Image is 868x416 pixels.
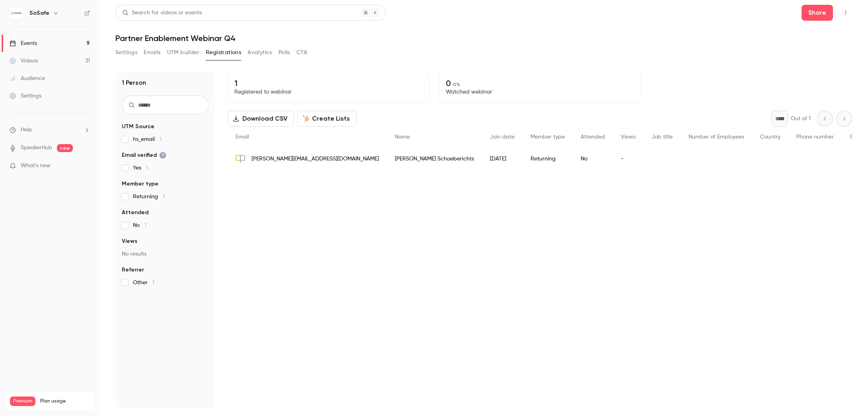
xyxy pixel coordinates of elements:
[387,148,482,170] div: [PERSON_NAME] Schoeberichts
[10,396,35,406] span: Premium
[122,78,146,88] h1: 1 Person
[234,88,423,96] p: Registered to webinar
[10,39,37,47] div: Events
[802,5,833,21] button: Share
[446,78,634,88] p: 0
[573,148,613,170] div: No
[621,134,636,140] span: Views
[523,148,573,170] div: Returning
[791,115,811,123] p: Out of 1
[21,144,52,152] a: SpeakerHub
[122,237,137,245] span: Views
[296,46,307,59] button: CTA
[236,134,249,140] span: Email
[613,148,644,170] div: -
[482,148,523,170] div: [DATE]
[133,164,148,172] span: Yes
[236,154,245,164] img: cogniport.de
[80,162,90,170] iframe: Noticeable Trigger
[122,209,148,217] span: Attended
[248,46,272,59] button: Analytics
[40,398,90,404] span: Plan usage
[10,126,90,134] li: help-dropdown-opener
[167,46,199,59] button: UTM builder
[133,193,165,201] span: Returning
[144,46,160,59] button: Emails
[490,134,515,140] span: Join date
[453,82,460,87] span: 0 %
[531,134,565,140] span: Member type
[122,250,209,258] p: No results
[228,111,294,127] button: Download CSV
[760,134,780,140] span: Country
[115,33,852,43] h1: Partner Enablement Webinar Q4
[152,280,154,285] span: 1
[446,88,634,96] p: Watched webinar
[21,126,32,134] span: Help
[10,92,41,100] div: Settings
[796,134,834,140] span: Phone number
[122,266,144,274] span: Referrer
[10,7,23,20] img: SoSafe
[115,46,137,59] button: Settings
[651,134,673,140] span: Job title
[21,162,51,170] span: What's new
[133,279,154,287] span: Other
[395,134,410,140] span: Name
[10,57,38,65] div: Videos
[581,134,605,140] span: Attended
[689,134,744,140] span: Number of Employees
[29,9,49,17] h6: SoSafe
[122,9,202,17] div: Search for videos or events
[146,165,148,171] span: 1
[133,135,162,143] span: hs_email
[297,111,357,127] button: Create Lists
[122,123,154,131] span: UTM Source
[144,223,146,228] span: 1
[57,144,73,152] span: new
[160,137,162,142] span: 1
[279,46,290,59] button: Polls
[252,155,379,163] span: [PERSON_NAME][EMAIL_ADDRESS][DOMAIN_NAME]
[163,194,165,199] span: 1
[122,151,166,159] span: Email verified
[122,180,158,188] span: Member type
[206,46,241,59] button: Registrations
[133,221,146,229] span: No
[234,78,423,88] p: 1
[10,74,45,82] div: Audience
[122,123,209,287] section: facet-groups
